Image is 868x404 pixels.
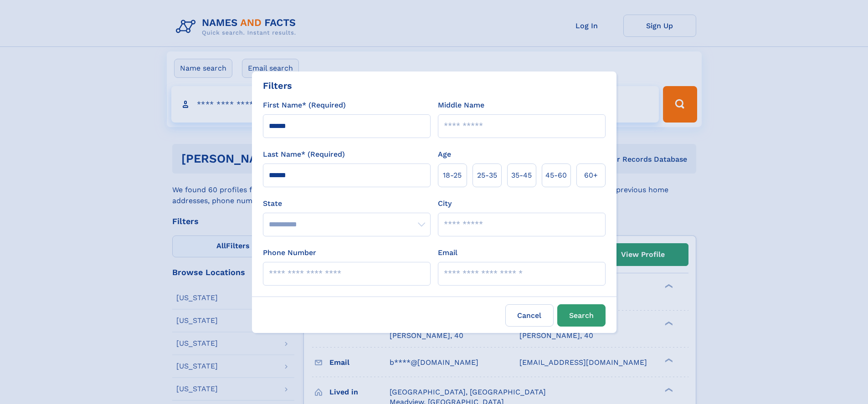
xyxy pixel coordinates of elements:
div: Filters [263,79,292,92]
label: Middle Name [438,100,484,111]
label: Cancel [505,304,554,327]
label: Email [438,247,457,258]
label: Phone Number [263,247,316,258]
span: 45‑60 [545,170,567,181]
label: Last Name* (Required) [263,149,345,160]
span: 60+ [584,170,598,181]
label: City [438,198,452,209]
span: 18‑25 [443,170,462,181]
span: 25‑35 [477,170,497,181]
label: State [263,198,431,209]
label: Age [438,149,451,160]
button: Search [557,304,606,327]
label: First Name* (Required) [263,100,346,111]
span: 35‑45 [511,170,532,181]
